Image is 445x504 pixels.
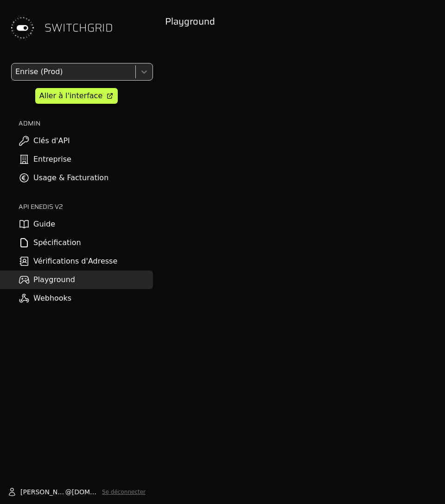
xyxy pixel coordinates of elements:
[39,90,102,101] div: Aller à l'interface
[35,88,118,104] a: Aller à l'interface
[102,488,146,496] button: Se déconnecter
[44,20,113,35] span: SWITCHGRID
[19,119,153,128] h2: ADMIN
[20,487,65,497] span: [PERSON_NAME].marcilhacy
[7,13,37,43] img: Switchgrid Logo
[19,202,153,211] h2: API ENEDIS v2
[65,487,72,497] span: @
[72,487,98,497] span: [DOMAIN_NAME]
[165,15,438,28] h2: Playground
